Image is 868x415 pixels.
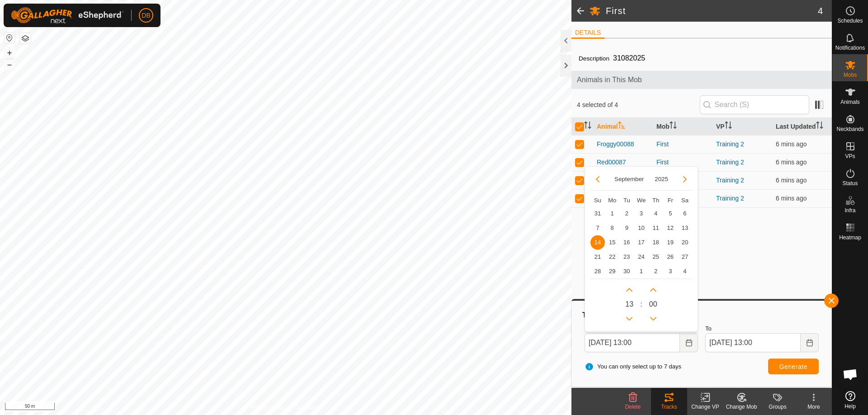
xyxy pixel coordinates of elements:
a: Help [832,387,868,413]
td: 8 [605,221,619,235]
span: 14 [590,235,605,250]
button: Choose Year [651,174,672,184]
p-button: Next Minute [646,283,660,297]
div: Choose Date [585,166,698,332]
div: Change VP [687,403,723,411]
div: Open chat [837,361,864,388]
td: 20 [678,235,692,250]
span: Notifications [835,45,865,51]
span: Red00087 [597,158,626,167]
span: 6 [678,206,692,221]
span: 16 [619,235,634,250]
td: 3 [663,264,678,279]
a: Contact Us [295,403,321,411]
p-sorticon: Activate to sort [670,123,677,130]
label: To [705,324,819,333]
span: 13 [625,299,633,310]
span: 15 [605,235,619,250]
input: Search (S) [700,95,809,114]
button: Reset Map [4,33,15,43]
span: 21 [590,250,605,264]
a: Privacy Policy [250,403,284,411]
td: 9 [619,221,634,235]
td: 1 [634,264,648,279]
span: Animals [840,99,860,105]
td: 19 [663,235,678,250]
td: 22 [605,250,619,264]
button: – [4,59,15,70]
span: Su [594,197,601,204]
td: 23 [619,250,634,264]
span: 29 [605,264,619,279]
button: Map Layers [20,33,31,44]
td: 11 [649,221,663,235]
td: 24 [634,250,648,264]
span: 14 Sept 2025, 12:54 pm [776,195,807,202]
span: 4 selected of 4 [577,100,700,110]
div: Groups [759,403,796,411]
td: 17 [634,235,648,250]
p-sorticon: Activate to sort [618,123,625,130]
p-sorticon: Activate to sort [725,123,732,130]
p-sorticon: Activate to sort [584,123,591,130]
img: Gallagher Logo [11,7,124,23]
td: 3 [634,206,648,221]
td: 28 [590,264,605,279]
td: 30 [619,264,634,279]
span: 2 [619,206,634,221]
span: 5 [663,206,678,221]
td: 10 [634,221,648,235]
h2: First [606,5,818,16]
button: + [4,47,15,58]
p-sorticon: Activate to sort [816,123,823,130]
td: 4 [649,206,663,221]
td: 31 [590,206,605,221]
button: Generate [768,359,819,374]
th: Last Updated [772,118,832,135]
span: Froggy00088 [597,140,634,149]
span: : [640,299,642,310]
div: Tracks [581,310,822,321]
a: Training 2 [716,159,744,166]
td: 18 [649,235,663,250]
td: 2 [649,264,663,279]
td: 13 [678,221,692,235]
span: We [637,197,646,204]
span: Th [652,197,659,204]
p-button: Next Hour [622,283,637,297]
p-button: Previous Hour [622,312,637,326]
span: 14 Sept 2025, 12:54 pm [776,177,807,184]
span: Heatmap [839,235,861,240]
li: DETAILS [571,28,604,39]
td: 4 [678,264,692,279]
span: Mobs [844,72,857,78]
th: Mob [653,118,712,135]
span: Help [844,404,856,409]
span: 26 [663,250,678,264]
button: Choose Month [611,174,647,184]
span: Tu [623,197,630,204]
span: Animals in This Mob [577,75,826,85]
span: 27 [678,250,692,264]
span: Neckbands [836,126,863,132]
a: Training 2 [716,195,744,202]
button: Previous Month [590,172,605,187]
span: 0 0 [649,299,657,310]
span: 14 Sept 2025, 12:54 pm [776,140,807,148]
td: 1 [605,206,619,221]
span: 7 [590,221,605,235]
span: DB [142,11,150,20]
